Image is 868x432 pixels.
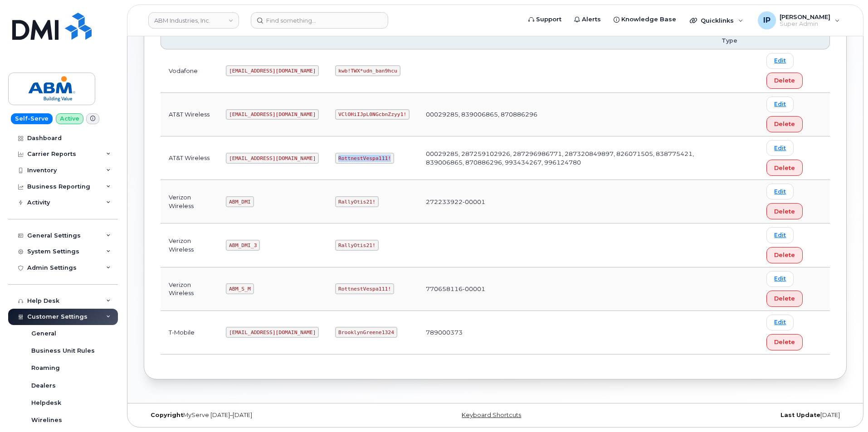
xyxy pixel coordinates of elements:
[161,49,218,93] td: Vodafone
[568,10,607,29] a: Alerts
[161,93,218,136] td: AT&T Wireless
[763,15,770,26] span: IP
[226,283,254,294] code: ABM_S_M
[335,283,394,294] code: RottnestVespa111!
[335,240,378,251] code: RallyOtis21!
[335,196,378,207] code: RallyOtis21!
[612,412,847,419] div: [DATE]
[766,97,794,112] a: Edit
[774,76,795,85] span: Delete
[226,240,260,251] code: ABM_DMI_3
[144,412,378,419] div: MyServe [DATE]–[DATE]
[774,120,795,128] span: Delete
[774,338,795,346] span: Delete
[226,65,319,76] code: [EMAIL_ADDRESS][DOMAIN_NAME]
[418,93,713,136] td: 00029285, 839006865, 870886296
[766,203,803,219] button: Delete
[766,116,803,132] button: Delete
[780,20,830,28] span: Super Admin
[335,65,400,76] code: kwb!TWX*udn_ban9hcu
[774,294,795,303] span: Delete
[522,10,568,29] a: Support
[780,412,820,418] strong: Last Update
[161,24,218,49] th: Carrier
[766,291,803,307] button: Delete
[582,15,601,24] span: Alerts
[161,180,218,223] td: Verizon Wireless
[536,15,561,24] span: Support
[766,184,794,199] a: Edit
[418,267,713,311] td: 770658116-00001
[766,160,803,176] button: Delete
[161,223,218,267] td: Verizon Wireless
[766,271,794,287] a: Edit
[462,412,521,418] a: Keyboard Shortcuts
[766,73,803,89] button: Delete
[161,136,218,180] td: AT&T Wireless
[621,15,676,24] span: Knowledge Base
[683,11,750,29] div: Quicklinks
[766,227,794,243] a: Edit
[766,140,794,156] a: Edit
[766,247,803,263] button: Delete
[161,267,218,311] td: Verizon Wireless
[774,164,795,172] span: Delete
[418,24,713,49] th: Business Accounts
[226,109,319,120] code: [EMAIL_ADDRESS][DOMAIN_NAME]
[418,180,713,223] td: 272233922-00001
[766,53,794,69] a: Edit
[226,153,319,164] code: [EMAIL_ADDRESS][DOMAIN_NAME]
[327,24,418,49] th: Password
[161,311,218,354] td: T-Mobile
[148,12,239,29] a: ABM Industries, Inc.
[335,327,397,338] code: BrooklynGreene1324
[335,153,394,164] code: RottnestVespa111!
[251,12,388,29] input: Find something...
[751,11,846,29] div: Ione Partin
[766,315,794,330] a: Edit
[151,412,183,418] strong: Copyright
[607,10,683,29] a: Knowledge Base
[226,196,254,207] code: ABM_DMI
[774,207,795,216] span: Delete
[335,109,410,120] code: VClOHiIJpL0NGcbnZzyy1!
[418,311,713,354] td: 789000373
[766,334,803,350] button: Delete
[218,24,327,49] th: Username
[780,13,830,20] span: [PERSON_NAME]
[226,327,319,338] code: [EMAIL_ADDRESS][DOMAIN_NAME]
[418,136,713,180] td: 00029285, 287259102926, 287296986771, 287320849897, 826071505, 838775421, 839006865, 870886296, 9...
[713,24,758,49] th: Login Type
[701,17,734,24] span: Quicklinks
[774,251,795,259] span: Delete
